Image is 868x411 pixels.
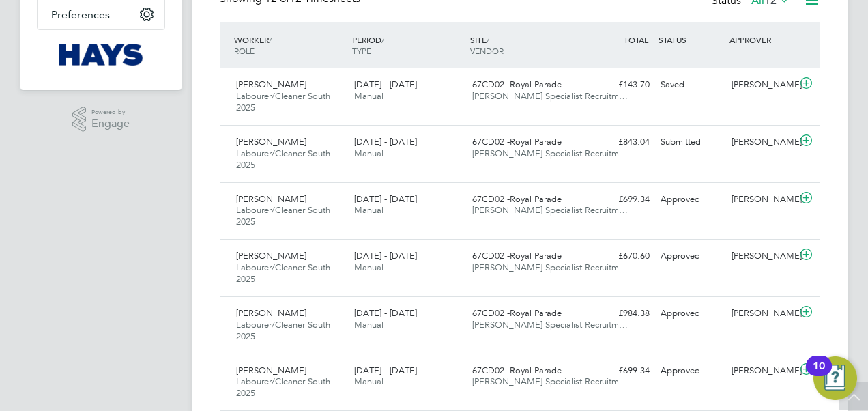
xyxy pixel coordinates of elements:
[354,375,384,387] span: Manual
[234,45,255,56] span: ROLE
[726,245,797,268] div: [PERSON_NAME]
[236,365,306,376] span: [PERSON_NAME]
[354,90,384,102] span: Manual
[813,356,857,400] button: Open Resource Center, 10 new notifications
[37,44,165,66] a: Go to home page
[236,136,306,147] span: [PERSON_NAME]
[726,74,797,96] div: [PERSON_NAME]
[381,34,384,45] span: /
[655,245,726,268] div: Approved
[584,302,655,325] div: £984.38
[624,34,648,45] span: TOTAL
[72,107,130,132] a: Powered byEngage
[655,131,726,154] div: Submitted
[236,261,330,285] span: Labourer/Cleaner South 2025
[655,360,726,382] div: Approved
[584,131,655,154] div: £843.04
[472,250,562,261] span: 67CD02 -Royal Parade
[655,74,726,96] div: Saved
[726,188,797,211] div: [PERSON_NAME]
[584,188,655,211] div: £699.34
[472,204,628,216] span: [PERSON_NAME] Specialist Recruitm…
[354,147,384,159] span: Manual
[472,147,628,159] span: [PERSON_NAME] Specialist Recruitm…
[726,131,797,154] div: [PERSON_NAME]
[236,319,330,342] span: Labourer/Cleaner South 2025
[655,188,726,211] div: Approved
[470,45,504,56] span: VENDOR
[51,8,110,21] span: Preferences
[472,193,562,205] span: 67CD02 -Royal Parade
[236,90,330,113] span: Labourer/Cleaner South 2025
[354,250,417,261] span: [DATE] - [DATE]
[91,118,130,130] span: Engage
[349,27,467,63] div: PERIOD
[584,360,655,382] div: £699.34
[354,319,384,330] span: Manual
[231,27,349,63] div: WORKER
[472,375,628,387] span: [PERSON_NAME] Specialist Recruitm…
[236,307,306,319] span: [PERSON_NAME]
[472,365,562,376] span: 67CD02 -Royal Parade
[59,44,144,66] img: hays-logo-retina.png
[726,360,797,382] div: [PERSON_NAME]
[352,45,371,56] span: TYPE
[472,79,562,90] span: 67CD02 -Royal Parade
[487,34,489,45] span: /
[354,193,417,205] span: [DATE] - [DATE]
[472,319,628,330] span: [PERSON_NAME] Specialist Recruitm…
[472,90,628,102] span: [PERSON_NAME] Specialist Recruitm…
[269,34,272,45] span: /
[354,204,384,216] span: Manual
[236,375,330,399] span: Labourer/Cleaner South 2025
[354,307,417,319] span: [DATE] - [DATE]
[584,245,655,268] div: £670.60
[354,79,417,90] span: [DATE] - [DATE]
[236,147,330,171] span: Labourer/Cleaner South 2025
[236,250,306,261] span: [PERSON_NAME]
[354,261,384,273] span: Manual
[472,307,562,319] span: 67CD02 -Royal Parade
[655,27,726,52] div: STATUS
[467,27,585,63] div: SITE
[472,136,562,147] span: 67CD02 -Royal Parade
[655,302,726,325] div: Approved
[354,136,417,147] span: [DATE] - [DATE]
[354,365,417,376] span: [DATE] - [DATE]
[91,107,130,118] span: Powered by
[726,302,797,325] div: [PERSON_NAME]
[236,193,306,205] span: [PERSON_NAME]
[472,261,628,273] span: [PERSON_NAME] Specialist Recruitm…
[236,204,330,227] span: Labourer/Cleaner South 2025
[236,79,306,90] span: [PERSON_NAME]
[584,74,655,96] div: £143.70
[726,27,797,52] div: APPROVER
[813,366,825,384] div: 10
